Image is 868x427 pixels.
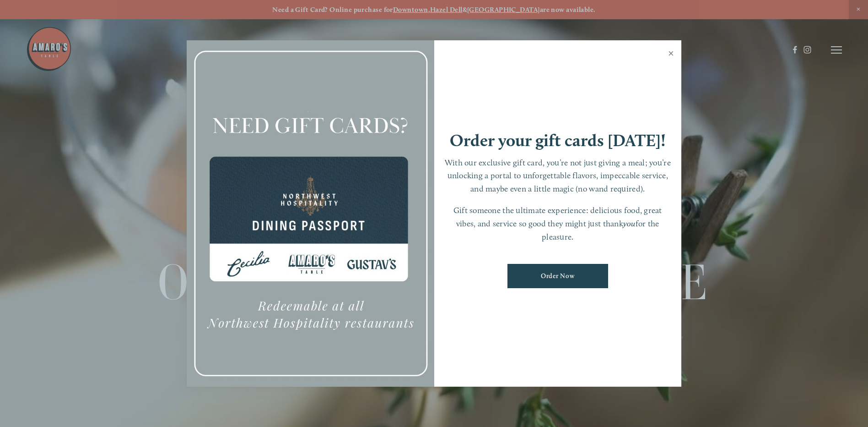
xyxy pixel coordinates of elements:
p: Gift someone the ultimate experience: delicious food, great vibes, and service so good they might... [443,204,673,243]
h1: Order your gift cards [DATE]! [450,132,666,149]
em: you [623,219,636,228]
p: With our exclusive gift card, you’re not just giving a meal; you’re unlocking a portal to unforge... [443,156,673,196]
a: Order Now [507,264,608,288]
a: Close [662,42,680,67]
